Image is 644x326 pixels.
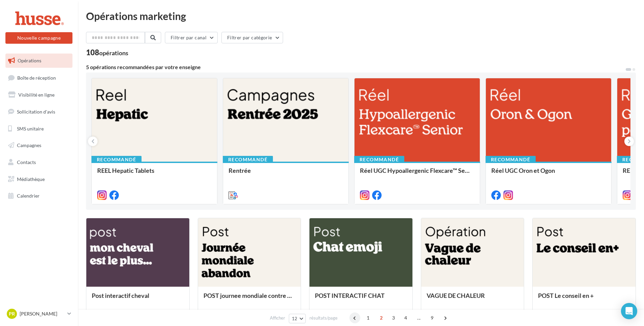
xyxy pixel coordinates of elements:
div: Recommandé [91,156,142,163]
div: Réel UGC Oron et Ogon [491,167,606,181]
a: Calendrier [4,189,74,203]
a: Visibilité en ligne [4,88,74,102]
span: 3 [388,312,399,323]
span: Boîte de réception [17,75,56,80]
div: Open Intercom Messenger [621,303,637,319]
span: Visibilité en ligne [18,92,55,98]
span: Sollicitation d'avis [17,109,55,115]
a: Contacts [4,155,74,169]
span: 4 [400,312,411,323]
div: POST INTERACTIF CHAT [315,292,407,306]
button: Filtrer par canal [165,32,218,43]
span: PR [9,310,15,317]
span: Contacts [17,159,36,165]
div: REEL Hepatic Tablets [97,167,212,181]
a: PR [PERSON_NAME] [5,307,72,320]
span: SMS unitaire [17,125,44,131]
button: 12 [289,314,306,323]
div: Recommandé [486,156,536,163]
div: Rentrée [229,167,343,181]
span: Médiathèque [17,176,45,182]
span: Opérations [18,58,41,63]
div: opérations [99,50,128,56]
span: 9 [427,312,437,323]
a: SMS unitaire [4,122,74,136]
button: Filtrer par catégorie [221,32,283,43]
div: POST Le conseil en + [538,292,630,306]
span: Campagnes [17,142,41,148]
span: Calendrier [17,193,40,199]
span: 12 [292,316,298,321]
a: Campagnes [4,138,74,152]
div: Opérations marketing [86,11,636,21]
span: 1 [363,312,373,323]
span: 2 [376,312,387,323]
div: VAGUE DE CHALEUR [427,292,519,306]
div: 5 opérations recommandées par votre enseigne [86,64,625,70]
a: Médiathèque [4,172,74,186]
div: Recommandé [354,156,404,163]
button: Nouvelle campagne [5,32,72,44]
div: Réel UGC Hypoallergenic Flexcare™ Senior [360,167,474,181]
span: ... [413,312,424,323]
div: Post interactif cheval [92,292,184,306]
span: Afficher [270,315,285,321]
a: Boîte de réception [4,70,74,85]
a: Sollicitation d'avis [4,105,74,119]
a: Opérations [4,54,74,68]
div: POST journee mondiale contre l'abandon [203,292,296,306]
div: Recommandé [223,156,273,163]
div: 108 [86,49,128,56]
span: résultats/page [309,315,338,321]
p: [PERSON_NAME] [20,310,65,317]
